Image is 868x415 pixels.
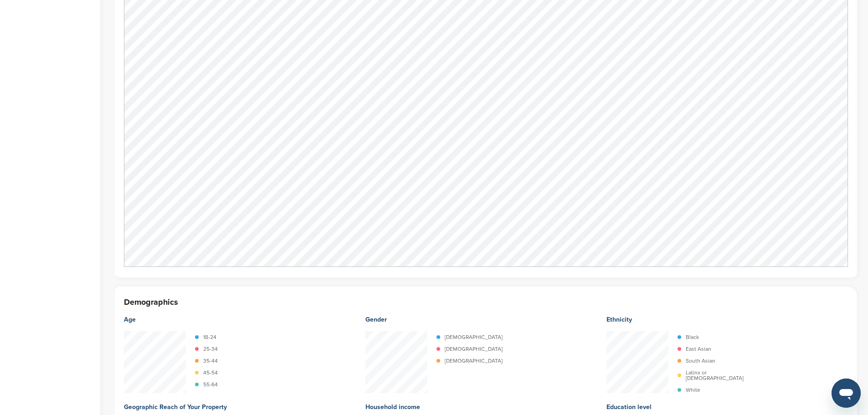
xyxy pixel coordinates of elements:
[686,370,764,381] p: Latinx or [DEMOGRAPHIC_DATA]
[445,334,503,340] p: [DEMOGRAPHIC_DATA]
[686,387,700,393] p: White
[365,308,607,331] div: Gender
[203,346,218,352] p: 25-34
[832,379,861,408] iframe: Button to launch messaging window
[686,346,711,352] p: East Asian
[203,358,218,364] p: 35-44
[445,358,503,364] p: [DEMOGRAPHIC_DATA]
[124,308,365,331] div: Age
[445,346,503,352] p: [DEMOGRAPHIC_DATA]
[203,334,216,340] p: 18-24
[124,296,848,308] h3: Demographics
[686,334,699,340] p: Black
[686,358,715,364] p: South Asian
[606,308,848,331] div: Ethnicity
[203,382,218,387] p: 55-64
[203,370,218,375] p: 45-54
